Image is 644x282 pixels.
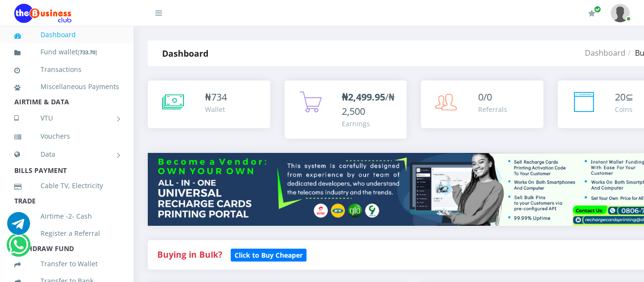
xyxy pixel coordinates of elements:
a: Dashboard [585,48,625,58]
a: Dashboard [14,24,119,46]
i: Renew/Upgrade Subscription [588,10,595,17]
div: ₦ [205,90,227,104]
strong: Dashboard [162,48,208,59]
a: Transfer to Wallet [14,253,119,275]
span: /₦2,500 [342,91,395,118]
a: ₦734 Wallet [148,81,270,128]
a: Transactions [14,59,119,81]
span: 0/0 [478,91,492,103]
a: VTU [14,106,119,130]
a: Chat for support [9,241,28,256]
a: Chat for support [7,219,30,235]
a: Register a Referral [14,222,119,244]
small: [ ] [78,49,97,56]
div: Coins [615,104,634,114]
div: Earnings [342,119,398,129]
span: 20 [615,91,625,103]
span: 734 [211,91,227,103]
a: Data [14,142,119,166]
div: Wallet [205,104,227,114]
b: 733.70 [80,49,95,56]
a: Click to Buy Cheaper [231,249,307,260]
img: User [611,4,630,22]
a: 0/0 Referrals [421,81,543,128]
a: Fund wallet[733.70] [14,41,119,63]
div: Referrals [478,104,507,114]
b: Click to Buy Cheaper [235,251,303,260]
a: Miscellaneous Payments [14,76,119,98]
a: Cable TV, Electricity [14,175,119,197]
a: Airtime -2- Cash [14,205,119,227]
img: Logo [14,4,72,23]
span: Renew/Upgrade Subscription [594,6,601,13]
a: Vouchers [14,125,119,147]
div: ⊆ [615,90,634,104]
strong: Buying in Bulk? [157,249,222,260]
b: ₦2,499.95 [342,91,385,103]
a: ₦2,499.95/₦2,500 Earnings [285,81,407,139]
